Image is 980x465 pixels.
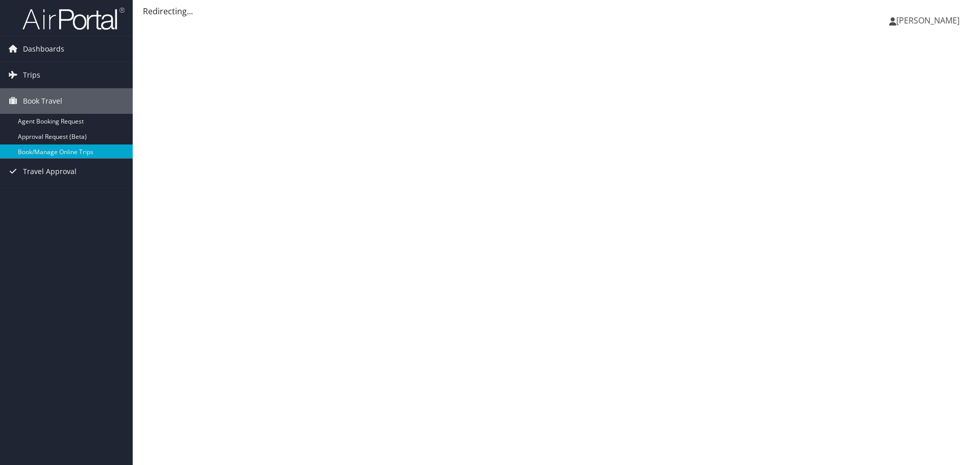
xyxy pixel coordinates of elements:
[22,7,125,31] img: airportal-logo.png
[889,5,970,36] a: [PERSON_NAME]
[143,5,970,17] div: Redirecting...
[23,88,62,114] span: Book Travel
[23,36,64,62] span: Dashboards
[896,15,960,26] span: [PERSON_NAME]
[23,159,77,184] span: Travel Approval
[23,62,40,88] span: Trips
